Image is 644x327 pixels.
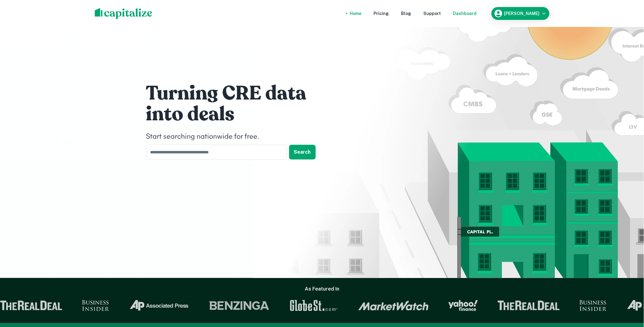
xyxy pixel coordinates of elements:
[289,145,316,160] button: Search
[209,300,270,311] img: Benzinga
[401,10,411,17] a: Blog
[374,10,389,17] a: Pricing
[448,300,478,311] img: Yahoo Finance
[146,102,329,126] h1: into deals
[498,301,560,310] img: The Real Deal
[424,10,441,17] a: Support
[580,300,607,311] img: Business Insider
[82,300,109,311] img: Business Insider
[129,300,189,311] img: Associated Press
[453,10,477,17] a: Dashboard
[289,300,339,311] img: GlobeSt
[613,278,644,307] iframe: Chat Widget
[95,8,153,19] img: capitalize-logo.png
[504,11,540,16] h6: [PERSON_NAME]
[358,300,429,311] img: Market Watch
[350,10,362,17] a: Home
[146,81,329,106] h1: Turning CRE data
[491,7,550,20] button: [PERSON_NAME]
[305,285,339,293] h6: As Featured In
[146,131,329,142] h4: Start searching nationwide for free.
